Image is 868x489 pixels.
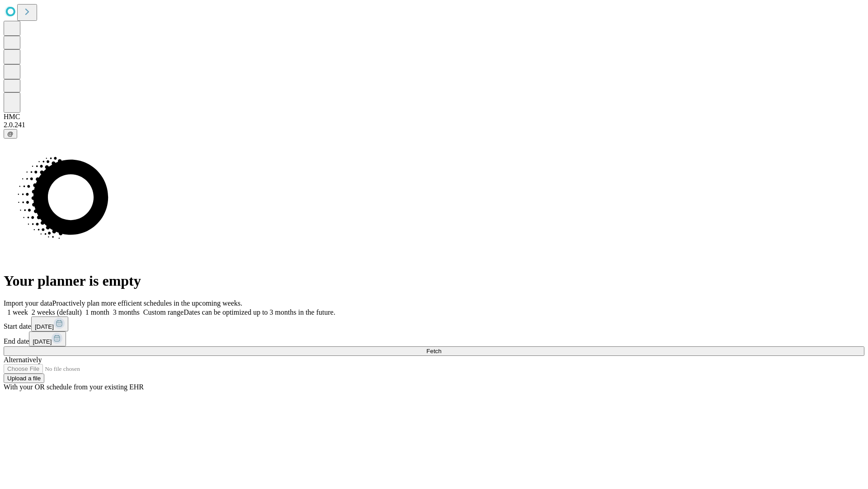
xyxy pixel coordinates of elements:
[29,331,66,346] button: [DATE]
[184,308,335,316] span: Dates can be optimized up to 3 months in the future.
[7,130,14,137] span: @
[35,323,54,330] span: [DATE]
[4,331,864,346] div: End date
[31,316,68,331] button: [DATE]
[4,356,42,364] span: Alternatively
[4,346,864,356] button: Fetch
[4,316,864,331] div: Start date
[7,308,28,316] span: 1 week
[52,299,242,307] span: Proactively plan more efficient schedules in the upcoming weeks.
[426,348,441,355] span: Fetch
[33,338,52,345] span: [DATE]
[4,383,144,391] span: With your OR schedule from your existing EHR
[4,129,17,139] button: @
[143,308,184,316] span: Custom range
[4,273,864,289] h1: Your planner is empty
[32,308,82,316] span: 2 weeks (default)
[113,308,140,316] span: 3 months
[4,374,44,383] button: Upload a file
[4,121,864,129] div: 2.0.241
[4,113,864,121] div: HMC
[85,308,109,316] span: 1 month
[4,299,52,307] span: Import your data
